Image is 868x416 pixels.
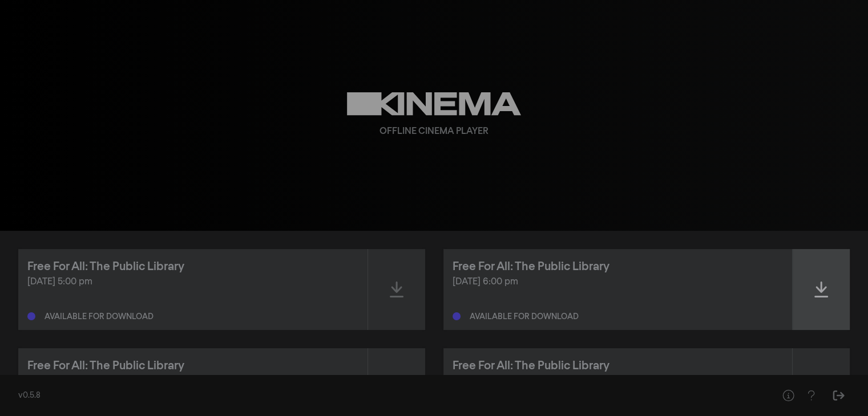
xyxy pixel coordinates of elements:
[453,374,784,388] div: [DATE] 6:00 pm
[800,384,822,407] button: Help
[453,258,609,275] div: Free For All: The Public Library
[827,384,850,407] button: Sign Out
[777,384,800,407] button: Help
[380,125,488,138] div: Offline Cinema Player
[27,275,358,289] div: [DATE] 5:00 pm
[27,374,358,388] div: [DATE] 6:00 pm
[27,357,184,374] div: Free For All: The Public Library
[470,313,579,321] div: Available for download
[27,258,184,275] div: Free For All: The Public Library
[45,313,154,321] div: Available for download
[18,390,754,402] div: v0.5.8
[453,357,609,374] div: Free For All: The Public Library
[453,275,784,289] div: [DATE] 6:00 pm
